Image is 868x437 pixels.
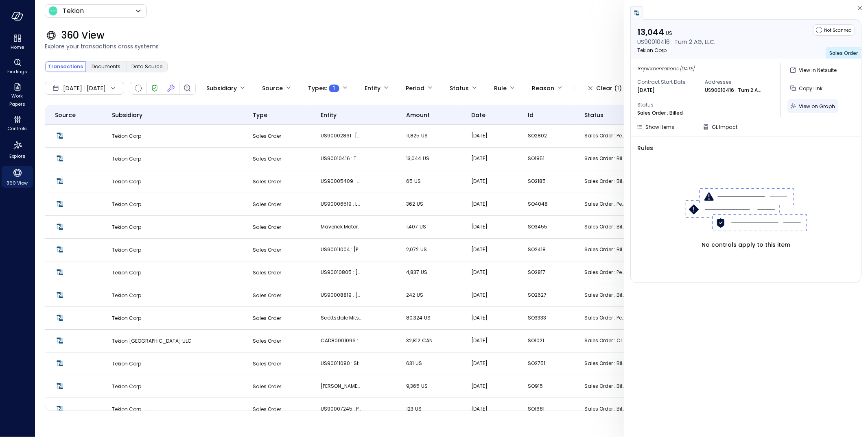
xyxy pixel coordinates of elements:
[596,83,622,93] div: Clear (1)
[471,177,508,185] p: [DATE]
[584,132,625,140] p: Sales Order : Pending Fulfillment
[112,132,233,140] p: Tekion Corp
[494,81,507,95] div: Rule
[135,85,142,92] div: Not Scanned
[406,337,447,345] p: 32,812
[253,246,281,253] span: Sales Order
[406,200,447,208] p: 362
[55,267,65,277] img: Netsuite
[637,46,715,54] p: Tekion Corp
[528,132,565,140] p: SO2802
[55,381,65,391] img: Netsuite
[150,83,160,93] div: Verified
[584,405,625,413] p: Sales Order : Billed
[253,269,281,276] span: Sales Order
[182,83,192,93] div: Finding
[253,406,281,413] span: Sales Order
[321,405,361,413] p: US90007245 : Pedder Hyundai
[253,337,281,344] span: Sales Order
[528,314,565,322] p: SO3333
[55,131,65,141] img: Netsuite
[633,122,678,132] button: Show Items
[528,405,565,413] p: SO1681
[582,81,628,95] button: Clear (1)
[406,291,447,299] p: 242
[528,200,565,208] p: SO4048
[55,199,65,209] img: Netsuite
[406,154,447,163] p: 13,044
[253,155,281,162] span: Sales Order
[712,124,737,130] span: GL Impact
[450,81,469,95] div: Status
[206,81,237,95] div: Subsidiary
[321,132,361,140] p: US90002861 : [PERSON_NAME] Chevrolet Buick GMC
[471,154,508,163] p: [DATE]
[471,132,508,140] p: [DATE]
[637,86,655,94] p: [DATE]
[471,246,508,254] p: [DATE]
[8,124,27,133] span: Controls
[584,382,625,390] p: Sales Order : Billed
[112,269,233,277] p: Tekion Corp
[112,360,233,368] p: Tekion Corp
[253,111,267,120] span: Type
[705,86,762,94] p: US90010416 : Turn 2 AG, LLC.
[55,313,65,323] img: Netsuite
[166,83,176,93] div: Fixed
[321,223,361,231] p: Maverick Motors DFW
[421,269,427,276] span: US
[2,81,33,109] div: Work Papers
[645,124,674,130] span: Show Items
[321,337,361,345] p: CAD80001096 : OpenRoad Auto Group
[471,268,508,276] p: [DATE]
[63,6,84,16] p: Tekion
[2,166,33,188] div: 360 View
[705,78,766,86] span: Addressee
[321,359,361,367] p: US90011080 : St Clair Chrysler Jeep Dodge LLC
[420,223,426,230] span: US
[112,337,233,345] p: Tekion [GEOGRAPHIC_DATA] ULC
[471,405,508,413] p: [DATE]
[422,337,433,344] span: CAN
[55,404,65,414] img: Netsuite
[112,155,233,163] p: Tekion Corp
[92,63,121,71] span: Documents
[471,359,508,367] p: [DATE]
[787,99,838,113] button: View on Graph
[55,111,76,120] span: Source
[5,92,30,108] span: Work Papers
[253,383,281,390] span: Sales Order
[787,81,826,95] button: Copy Link
[112,246,233,254] p: Tekion Corp
[406,111,430,120] span: amount
[417,200,423,207] span: US
[584,337,625,345] p: Sales Order : Closed
[2,33,33,52] div: Home
[415,405,422,412] span: US
[528,246,565,254] p: SO2418
[528,223,565,231] p: SO3455
[112,405,233,413] p: Tekion Corp
[406,246,447,254] p: 2,072
[584,291,625,299] p: Sales Order : Billed
[406,314,447,322] p: 80,324
[637,78,698,86] span: Contract Start Date
[112,383,233,391] p: Tekion Corp
[55,245,65,254] img: Netsuite
[528,154,565,163] p: SO1851
[415,360,422,367] span: US
[584,268,625,276] p: Sales Order : Pending Fulfillment
[48,63,83,71] span: Transactions
[420,246,427,253] span: US
[112,291,233,300] p: Tekion Corp
[584,177,625,185] p: Sales Order : Billed
[787,63,840,77] button: View in Netsuite
[2,57,33,76] div: Findings
[321,382,361,390] p: [PERSON_NAME] Auto Group of [PERSON_NAME]
[308,81,339,95] div: Types :
[253,178,281,185] span: Sales Order
[637,101,698,109] span: Status
[406,177,447,185] p: 65
[406,382,447,390] p: 9,365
